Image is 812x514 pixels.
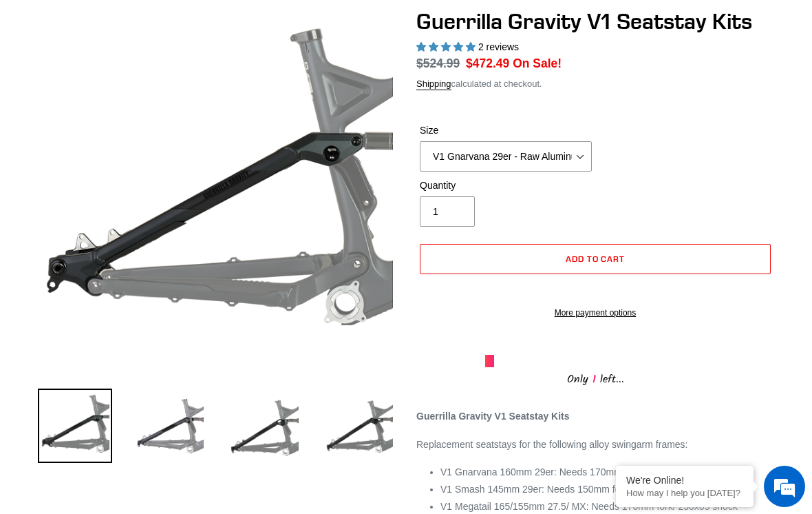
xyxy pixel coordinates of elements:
div: We're Online! [626,475,743,486]
textarea: Type your message and hit 'Enter' [7,356,262,404]
a: More payment options [420,307,771,319]
img: Load image into Gallery viewer, Guerrilla Gravity V1 Seatstay Kits [133,389,207,463]
p: How may I help you today? [626,488,743,498]
p: Replacement seatstays for the following alloy swingarm frames: [416,438,774,452]
button: Add to cart [420,244,771,274]
img: Load image into Gallery viewer, Guerrilla Gravity V1 Seatstay Kits [38,389,112,463]
span: 2 reviews [478,41,519,52]
strong: Guerrilla Gravity V1 Seatstay Kits [416,411,570,422]
img: d_696896380_company_1647369064580_696896380 [44,69,78,103]
span: On Sale! [513,54,562,72]
a: Shipping [416,79,451,90]
div: calculated at checkout. [416,77,774,91]
div: Only left... [485,367,705,389]
label: Size [420,123,592,138]
div: Navigation go back [15,76,36,96]
li: V1 Smash 145mm 29er: Needs 150mm fork/ 230x60 shock [440,482,774,497]
span: $472.49 [466,56,509,70]
img: Load image into Gallery viewer, Guerrilla Gravity V1 Seatstay Kits [227,389,301,463]
img: Load image into Gallery viewer, Guerrilla Gravity V1 Seatstay Kits [322,389,396,463]
label: Quantity [420,178,592,193]
li: V1 Megatail 165/155mm 27.5/ MX: Needs 170mm fork/ 230x65 shock [440,500,774,514]
span: 5.00 stars [416,41,478,52]
div: Minimize live chat window [226,7,259,40]
div: Chat with us now [92,77,252,95]
li: V1 Gnarvana 160mm 29er: Needs 170mm fork/ 230x65 shock [440,465,774,480]
s: $524.99 [416,56,460,70]
span: We're online! [80,163,190,302]
span: Add to cart [566,254,626,264]
h1: Guerrilla Gravity V1 Seatstay Kits [416,8,774,34]
span: 1 [588,371,600,388]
